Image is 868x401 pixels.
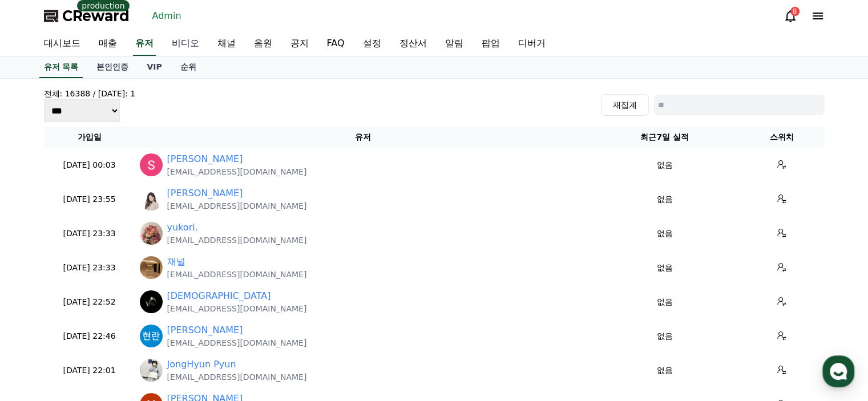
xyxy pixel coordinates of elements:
[167,234,307,246] p: [EMAIL_ADDRESS][DOMAIN_NAME]
[95,324,128,333] span: Messages
[595,193,734,205] p: 없음
[39,56,83,78] a: 유저 목록
[436,32,473,56] a: 알림
[595,228,734,240] p: 없음
[167,371,307,383] p: [EMAIL_ADDRESS][DOMAIN_NAME]
[135,127,591,148] th: 유저
[167,152,243,166] a: [PERSON_NAME]
[90,32,126,56] a: 매출
[49,262,131,274] p: [DATE] 23:33
[167,358,236,371] a: JongHyun Pyun
[147,306,219,335] a: Settings
[167,255,185,269] a: 채널
[62,7,130,25] span: CReward
[35,32,90,56] a: 대시보드
[171,56,205,78] a: 순위
[245,32,281,56] a: 음원
[509,32,555,56] a: 디버거
[167,289,271,303] a: [DEMOGRAPHIC_DATA]
[75,306,147,335] a: Messages
[167,166,307,177] p: [EMAIL_ADDRESS][DOMAIN_NAME]
[595,330,734,342] p: 없음
[140,325,163,347] img: https://lh3.googleusercontent.com/a/ACg8ocKOw1qxtwd_A2gzQYluU7HmVfOWbLMR-40987RGnC_vboH1gA=s96-c
[140,359,163,382] img: https://lh3.googleusercontent.com/a/ACg8ocJ_x7rfNyxjMufGryLvvA-2zqTxHOzWvA0wGh-V0cjIoERiFR8d=s96-c
[140,256,163,279] img: https://lh3.googleusercontent.com/a/ACg8ocLxJRxPeJZSn6zb0uFiN4xLaAKQGanfDlueodypkuC0CrdOfnU7=s96-c
[140,290,163,313] img: http://k.kakaocdn.net/dn/cBgSwI/btsPFfT25Ke/cGiSGRxuqs049rfa1f5MRK/img_640x640.jpg
[281,32,318,56] a: 공지
[354,32,390,56] a: 설정
[390,32,436,56] a: 정산서
[44,88,136,99] h4: 전체: 16388 / [DATE]: 1
[167,323,243,337] a: [PERSON_NAME]
[49,228,131,240] p: [DATE] 23:33
[473,32,509,56] a: 팝업
[167,337,307,349] p: [EMAIL_ADDRESS][DOMAIN_NAME]
[595,262,734,274] p: 없음
[784,9,797,23] a: 8
[44,127,135,148] th: 가입일
[49,330,131,342] p: [DATE] 22:46
[169,323,197,333] span: Settings
[167,200,307,212] p: [EMAIL_ADDRESS][DOMAIN_NAME]
[167,269,307,280] p: [EMAIL_ADDRESS][DOMAIN_NAME]
[167,221,198,234] a: yukori.
[318,32,354,56] a: FAQ
[140,188,163,210] img: https://lh3.googleusercontent.com/a/ACg8ocKYXQZfxG2RN1J6nyhKo0ciEboNqG2cGhiG8xH91Z2Vt4aORJQc=s96-c
[138,56,171,78] a: VIP
[163,32,208,56] a: 비디오
[140,222,163,245] img: https://lh3.googleusercontent.com/a/ACg8ocJEomRmpUFCKYTyf6rdkbnnX6TtDR4zFcQ6SWOnMf5YYfp_76-vJA=s96-c
[148,7,186,25] a: Admin
[591,127,739,148] th: 최근7일 실적
[49,159,131,171] p: [DATE] 00:03
[140,153,163,176] img: https://lh3.googleusercontent.com/a/ACg8ocIGdlT3ly-hzsZDBSifwHrDYpvXxOQJSkVz0WJ4CDfXWELjoQ=s96-c
[790,7,800,16] div: 8
[44,7,130,25] a: CReward
[595,296,734,308] p: 없음
[87,56,138,78] a: 본인인증
[595,364,734,376] p: 없음
[208,32,245,56] a: 채널
[49,296,131,308] p: [DATE] 22:52
[29,323,49,333] span: Home
[167,187,243,200] a: [PERSON_NAME]
[49,364,131,376] p: [DATE] 22:01
[739,127,825,148] th: 스위치
[601,94,649,116] button: 재집계
[133,32,156,56] a: 유저
[49,193,131,205] p: [DATE] 23:55
[167,303,307,314] p: [EMAIL_ADDRESS][DOMAIN_NAME]
[595,159,734,171] p: 없음
[3,306,75,335] a: Home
